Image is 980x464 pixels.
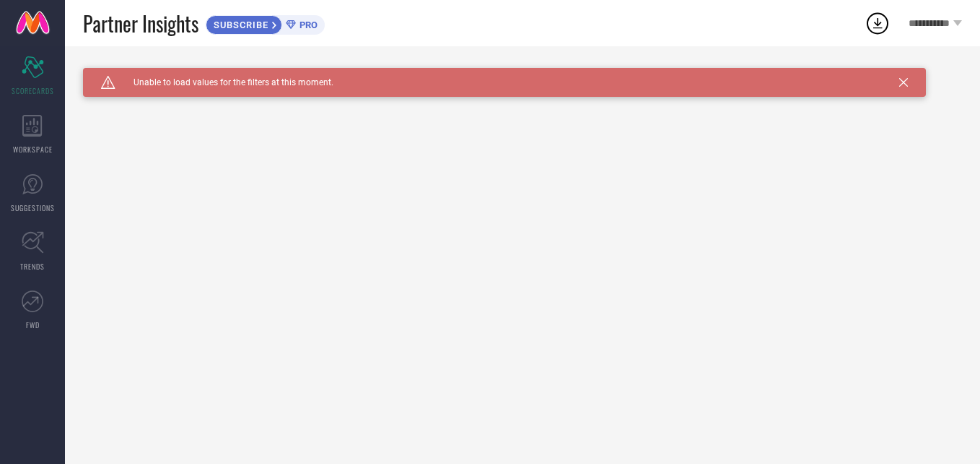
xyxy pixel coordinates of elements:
[11,202,55,213] span: SUGGESTIONS
[20,261,45,272] span: TRENDS
[83,68,962,80] div: Unable to load filters at this moment. Please try later.
[13,144,53,155] span: WORKSPACE
[12,85,54,96] span: SCORECARDS
[296,20,318,30] span: PRO
[115,77,333,87] span: Unable to load values for the filters at this moment.
[26,319,40,330] span: FWD
[83,9,198,38] span: Partner Insights
[206,20,272,30] span: SUBSCRIBE
[865,10,891,36] div: Open download list
[206,12,325,35] a: SUBSCRIBEPRO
